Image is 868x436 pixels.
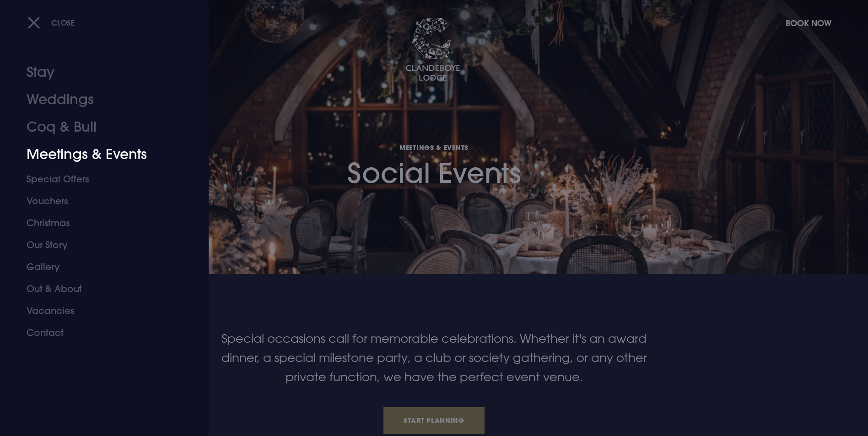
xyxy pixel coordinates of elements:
a: Christmas [27,212,171,234]
a: Our Story [27,234,171,256]
a: Coq & Bull [27,113,171,141]
a: Vouchers [27,190,171,212]
span: Close [51,18,75,27]
a: Contact [27,322,171,344]
a: Weddings [27,86,171,113]
a: Stay [27,58,171,86]
button: Close [27,13,75,32]
a: Meetings & Events [27,141,171,168]
a: Special Offers [27,168,171,190]
a: Out & About [27,278,171,300]
a: Gallery [27,256,171,278]
a: Vacancies [27,300,171,322]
